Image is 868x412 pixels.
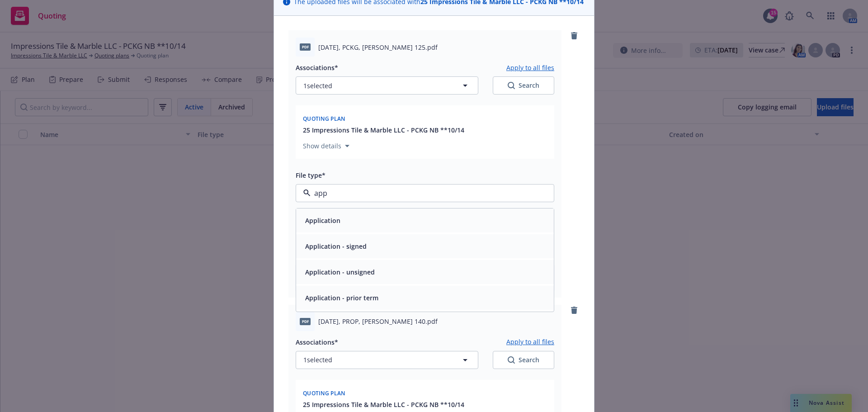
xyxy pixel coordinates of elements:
[296,351,478,369] button: 1selected
[300,43,311,50] span: pdf
[303,115,345,123] span: Quoting plan
[506,336,554,347] button: Apply to all files
[296,338,338,346] span: Associations*
[303,355,332,365] span: 1 selected
[305,216,340,225] button: Application
[299,141,353,152] button: Show details
[303,125,464,135] button: 25 Impressions Tile & Marble LLC - PCKG NB **10/14
[508,355,539,365] div: Search
[296,76,478,95] button: 1selected
[508,82,515,89] svg: Search
[506,62,554,73] button: Apply to all files
[508,356,515,364] svg: Search
[311,188,536,199] input: Filter by keyword
[318,317,438,326] span: [DATE], PROP, [PERSON_NAME] 140.pdf
[569,30,580,41] a: remove
[493,351,554,369] button: SearchSearch
[296,63,338,72] span: Associations*
[296,171,325,180] span: File type*
[300,318,311,325] span: pdf
[303,400,464,409] button: 25 Impressions Tile & Marble LLC - PCKG NB **10/14
[305,267,375,277] button: Application - unsigned
[508,81,539,90] div: Search
[318,43,438,52] span: [DATE], PCKG, [PERSON_NAME] 125.pdf
[569,305,580,316] a: remove
[303,389,345,397] span: Quoting plan
[305,242,367,251] button: Application - signed
[303,81,332,90] span: 1 selected
[305,293,378,303] button: Application - prior term
[493,76,554,95] button: SearchSearch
